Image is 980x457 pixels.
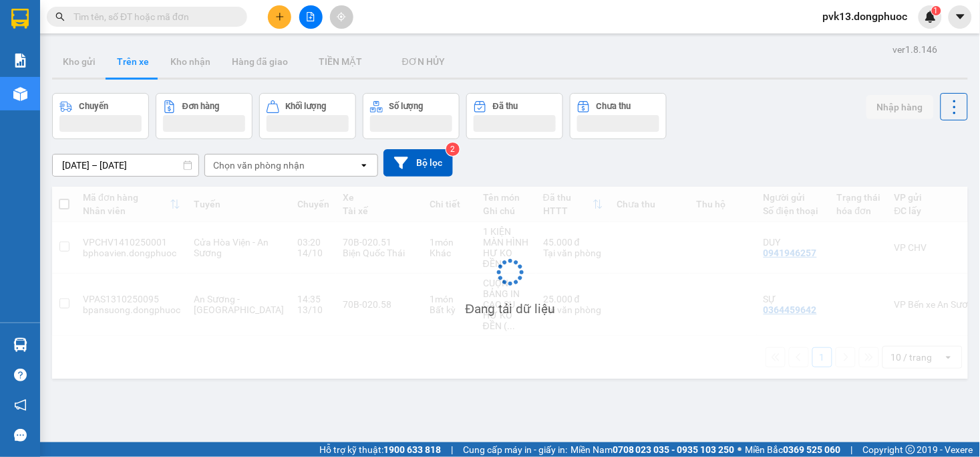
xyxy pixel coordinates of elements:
[893,42,938,57] div: ver 1.8.146
[866,95,934,119] button: Nhập hàng
[156,93,253,139] button: Đơn hàng
[446,143,460,156] sup: 2
[306,12,315,21] span: file-add
[53,155,198,176] input: Select a date range.
[925,11,937,23] img: icon-new-feature
[73,9,231,24] input: Tìm tên, số ĐT hoặc mã đơn
[955,11,967,23] span: caret-down
[337,12,346,21] span: aim
[851,442,853,457] span: |
[79,102,108,111] div: Chuyến
[330,5,353,29] button: aim
[934,6,939,15] span: 1
[213,159,305,172] div: Chọn văn phòng nhận
[268,5,291,29] button: plus
[14,399,27,412] span: notification
[949,5,972,29] button: caret-down
[182,102,219,111] div: Đơn hàng
[451,442,453,457] span: |
[52,45,106,78] button: Kho gửi
[13,338,27,352] img: warehouse-icon
[466,93,563,139] button: Đã thu
[613,444,735,455] strong: 0708 023 035 - 0935 103 250
[402,56,445,67] span: ĐƠN HỦY
[383,444,441,455] strong: 1900 633 818
[319,442,441,457] span: Hỗ trợ kỹ thuật:
[493,102,518,111] div: Đã thu
[221,45,299,78] button: Hàng đã giao
[286,102,327,111] div: Khối lượng
[784,444,841,455] strong: 0369 525 060
[570,442,735,457] span: Miền Nam
[389,102,424,111] div: Số lượng
[383,149,453,177] button: Bộ lọc
[466,299,555,319] div: Đang tải dữ liệu
[746,442,841,457] span: Miền Bắc
[363,93,460,139] button: Số lượng
[55,12,65,21] span: search
[160,45,221,78] button: Kho nhận
[932,6,941,15] sup: 1
[106,45,160,78] button: Trên xe
[906,445,915,454] span: copyright
[52,93,149,139] button: Chuyến
[14,369,27,381] span: question-circle
[597,102,631,111] div: Chưa thu
[14,429,27,442] span: message
[13,54,27,68] img: solution-icon
[299,5,323,29] button: file-add
[812,8,919,25] span: pvk13.dongphuoc
[738,447,742,452] span: ⚪️
[319,56,362,67] span: TIỀN MẶT
[13,87,27,101] img: warehouse-icon
[463,442,567,457] span: Cung cấp máy in - giấy in:
[275,12,285,21] span: plus
[259,93,356,139] button: Khối lượng
[11,9,29,29] img: logo-vxr
[359,160,369,171] svg: open
[570,93,667,139] button: Chưa thu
